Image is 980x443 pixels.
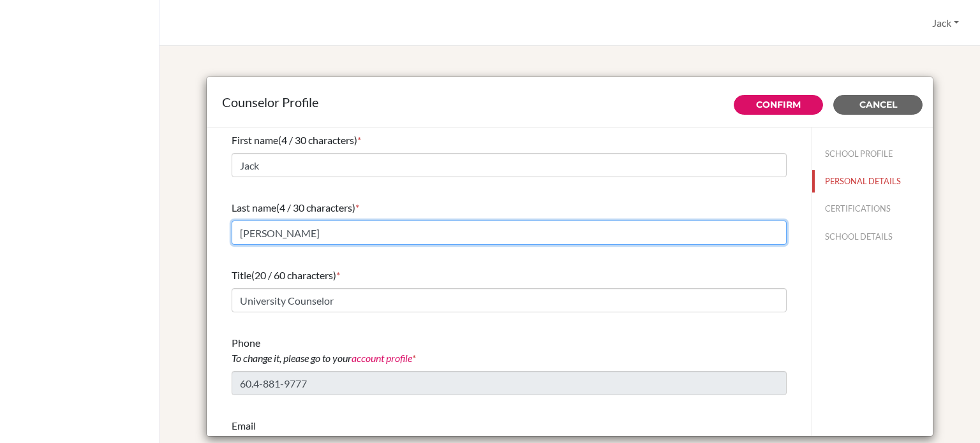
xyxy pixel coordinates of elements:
[232,269,251,281] span: Title
[812,198,933,220] button: CERTIFICATIONS
[278,134,357,146] span: (4 / 30 characters)
[926,11,965,35] button: Jack
[232,352,412,364] i: To change it, please go to your
[812,170,933,192] button: PERSONAL DETAILS
[222,92,917,112] div: Counselor Profile
[232,201,276,214] span: Last name
[251,269,336,281] span: (20 / 60 characters)
[812,226,933,248] button: SCHOOL DETAILS
[812,143,933,165] button: SCHOOL PROFILE
[276,201,355,214] span: (4 / 30 characters)
[352,352,412,364] a: account profile
[232,337,412,364] span: Phone
[232,134,278,146] span: First name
